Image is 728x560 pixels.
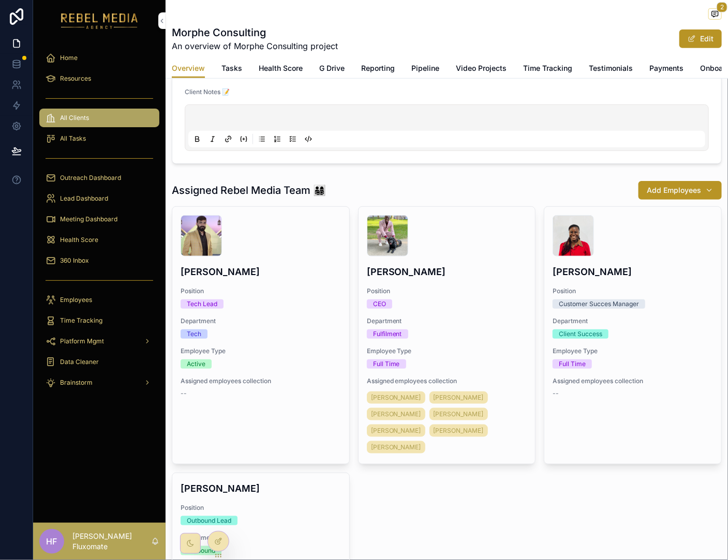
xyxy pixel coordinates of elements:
a: Reporting [361,59,395,80]
a: Health Score [39,231,159,249]
span: 360 Inbox [60,256,89,265]
div: Outbound Lead [187,516,231,525]
a: Time Tracking [523,59,572,80]
span: G Drive [319,63,345,73]
div: Client Success [559,329,602,339]
span: Position [367,287,527,295]
span: HF [47,535,57,548]
span: Brainstorm [60,379,93,387]
span: [PERSON_NAME] [434,427,484,435]
span: [PERSON_NAME] [371,393,421,402]
span: Health Score [60,236,98,244]
span: Outreach Dashboard [60,174,121,182]
h4: [PERSON_NAME] [181,265,341,279]
h4: [PERSON_NAME] [181,481,341,495]
span: Resources [60,74,91,83]
a: [PERSON_NAME] [367,408,425,420]
span: Pipeline [411,63,439,73]
button: Add Employees [638,181,722,200]
button: 2 [708,8,722,21]
span: -- [181,389,187,398]
span: Employees [60,296,92,304]
a: [PERSON_NAME] [429,408,488,420]
a: All Tasks [39,129,159,148]
span: Assigned employees collection [367,377,527,385]
span: Position [181,504,341,512]
a: Meeting Dashboard [39,210,159,229]
span: Tasks [221,63,242,73]
a: G Drive [319,59,345,80]
div: scrollable content [33,41,166,405]
a: [PERSON_NAME]PositionCustomer Succes ManagerDepartmentClient SuccessEmployee TypeFull TimeAssigne... [544,206,722,464]
a: [PERSON_NAME]PositionTech LeadDepartmentTechEmployee TypeActiveAssigned employees collection-- [172,206,350,464]
div: Tech [187,329,201,339]
a: All Clients [39,109,159,127]
a: Payments [649,59,684,80]
div: Customer Succes Manager [559,299,639,309]
span: [PERSON_NAME] [371,443,421,451]
span: Meeting Dashboard [60,215,117,223]
span: An overview of Morphe Consulting project [172,40,338,52]
span: Time Tracking [60,316,102,325]
span: Reporting [361,63,395,73]
a: Tasks [221,59,242,80]
span: Department [181,534,341,542]
span: Lead Dashboard [60,194,108,203]
span: [PERSON_NAME] [434,393,484,402]
a: [PERSON_NAME] [367,441,425,453]
span: Testimonials [589,63,633,73]
button: Edit [679,29,722,48]
a: Brainstorm [39,373,159,392]
span: Assigned employees collection [181,377,341,385]
span: Payments [649,63,684,73]
img: App logo [61,12,138,29]
a: Testimonials [589,59,633,80]
span: [PERSON_NAME] [434,410,484,418]
h1: Assigned Rebel Media Team 👨‍👩‍👧‍👦 [172,183,326,198]
a: Home [39,49,159,67]
div: Active [187,359,205,369]
div: Outbound [187,546,215,555]
div: Full Time [373,359,400,369]
span: [PERSON_NAME] [371,410,421,418]
span: Employee Type [553,347,713,355]
span: All Clients [60,114,89,122]
span: [PERSON_NAME] [371,427,421,435]
a: Lead Dashboard [39,189,159,208]
h1: Morphe Consulting [172,25,338,40]
span: Time Tracking [523,63,572,73]
h4: [PERSON_NAME] [553,265,713,279]
span: Home [60,54,78,62]
span: Client Notes 📝 [185,88,230,96]
span: Position [181,287,341,295]
span: -- [553,389,559,398]
span: Department [553,317,713,325]
span: Overview [172,63,205,73]
span: All Tasks [60,134,86,143]
a: 360 Inbox [39,251,159,270]
div: Tech Lead [187,299,217,309]
a: Data Cleaner [39,353,159,371]
a: Outreach Dashboard [39,169,159,187]
a: Resources [39,69,159,88]
p: [PERSON_NAME] Fluxomate [72,531,151,552]
span: Add Employees [647,185,701,195]
h4: [PERSON_NAME] [367,265,527,279]
a: [PERSON_NAME] [367,391,425,404]
a: Overview [172,59,205,79]
span: Department [367,317,527,325]
span: 2 [717,2,727,12]
a: [PERSON_NAME]PositionCEODepartmentFulfilmentEmployee TypeFull TimeAssigned employees collection[P... [358,206,536,464]
a: Health Score [259,59,303,80]
a: Time Tracking [39,311,159,330]
div: Fulfilment [373,329,402,339]
div: Full Time [559,359,586,369]
a: Video Projects [456,59,507,80]
span: Department [181,317,341,325]
a: Platform Mgmt [39,332,159,351]
span: Platform Mgmt [60,337,104,345]
span: Employee Type [367,347,527,355]
span: Video Projects [456,63,507,73]
span: Health Score [259,63,303,73]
